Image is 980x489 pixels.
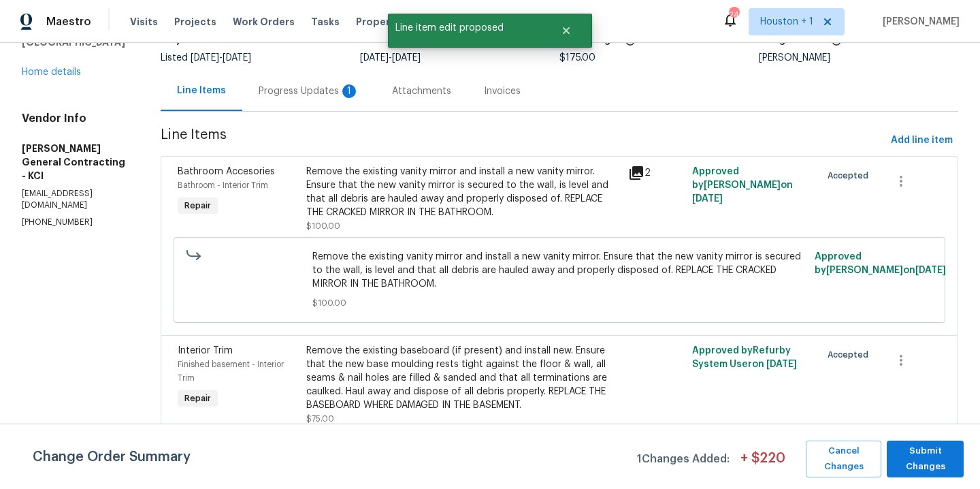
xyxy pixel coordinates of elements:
span: Visits [130,15,158,29]
span: Approved by [PERSON_NAME] on [692,167,793,204]
span: - [191,53,251,63]
span: + $ 220 [740,452,785,477]
span: Repair [179,392,216,405]
span: Bathroom - Interior Trim [178,181,268,189]
span: [DATE] [766,360,797,369]
span: [DATE] [223,53,251,63]
p: [EMAIL_ADDRESS][DOMAIN_NAME] [22,188,128,211]
span: $100.00 [306,222,340,230]
span: Add line item [891,132,953,149]
span: Repair [179,199,216,212]
span: [PERSON_NAME] [877,15,960,29]
span: Tasks [311,17,340,27]
span: Properties [356,15,409,29]
span: Maestro [46,15,91,29]
span: Line Items [161,128,885,153]
span: [DATE] [915,266,946,275]
div: 2 [628,165,684,181]
span: Interior Trim [178,346,233,356]
span: $175.00 [559,53,595,63]
span: Approved by [PERSON_NAME] on [815,252,946,275]
button: Close [544,17,589,44]
div: Line Items [177,84,226,97]
div: Invoices [484,84,521,98]
span: The total cost of line items that have been proposed by Opendoor. This sum includes line items th... [625,35,636,53]
span: Houston + 1 [760,15,813,29]
button: Cancel Changes [806,441,881,477]
a: Home details [22,67,81,77]
span: [DATE] [191,53,219,63]
span: Finished basement - Interior Trim [178,360,284,382]
span: Bathroom Accesories [178,167,275,176]
h4: Vendor Info [22,112,128,125]
span: Change Order Summary [33,441,191,477]
p: [PHONE_NUMBER] [22,217,128,228]
span: - [360,53,421,63]
span: [DATE] [692,194,723,204]
div: Remove the existing vanity mirror and install a new vanity mirror. Ensure that the new vanity mir... [306,165,620,219]
span: [DATE] [360,53,389,63]
button: Add line item [885,128,958,153]
span: Approved by Refurby System User on [692,346,797,369]
span: The hpm assigned to this work order. [831,35,842,53]
div: Remove the existing baseboard (if present) and install new. Ensure that the new base moulding res... [306,344,620,412]
span: Submit Changes [894,443,957,475]
span: Line item edit proposed [388,14,544,42]
span: Accepted [828,348,874,362]
span: [DATE] [392,53,421,63]
button: Submit Changes [887,441,964,477]
div: 24 [729,8,738,22]
span: Projects [174,15,216,29]
div: 1 [342,84,356,98]
div: [PERSON_NAME] [759,53,958,63]
div: Progress Updates [259,84,359,98]
span: $100.00 [312,296,807,310]
span: Work Orders [233,15,295,29]
div: Attachments [392,84,451,98]
span: Listed [161,53,251,63]
h5: [PERSON_NAME] General Contracting - KCI [22,142,128,183]
span: $75.00 [306,415,334,423]
span: 1 Changes Added: [637,446,730,477]
span: Cancel Changes [813,443,875,475]
span: Accepted [828,169,874,183]
span: Remove the existing vanity mirror and install a new vanity mirror. Ensure that the new vanity mir... [312,250,807,291]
